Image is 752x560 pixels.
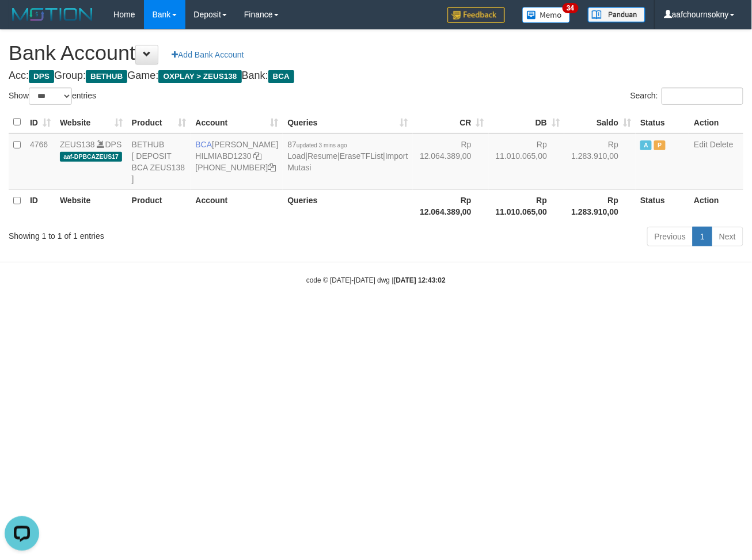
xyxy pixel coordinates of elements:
[564,189,636,222] th: Rp 1.283.910,00
[287,151,408,172] a: Import Mutasi
[283,111,412,134] th: Queries: activate to sort column ascending
[29,70,54,83] span: DPS
[413,111,489,134] th: CR: activate to sort column ascending
[287,140,347,149] span: 87
[55,189,127,222] th: Website
[25,134,55,190] td: 4766
[283,189,412,222] th: Queries
[563,3,578,13] span: 34
[191,111,283,134] th: Account: activate to sort column ascending
[25,111,55,134] th: ID: activate to sort column ascending
[60,152,122,162] span: aaf-DPBCAZEUS17
[588,7,645,22] img: panduan.png
[86,70,127,83] span: BETHUB
[164,45,251,64] a: Add Bank Account
[306,276,446,284] small: code © [DATE]-[DATE] dwg |
[60,140,95,149] a: ZEUS138
[689,111,743,134] th: Action
[191,189,283,222] th: Account
[195,151,251,161] a: HILMIABD1230
[9,41,743,64] h1: Bank Account
[636,111,689,134] th: Status
[158,70,241,83] span: OXPLAY > ZEUS138
[9,6,96,23] img: MOTION_logo.png
[636,189,689,222] th: Status
[127,189,191,222] th: Product
[127,134,191,190] td: BETHUB [ DEPOSIT BCA ZEUS138 ]
[662,87,743,105] input: Search:
[55,111,127,134] th: Website: activate to sort column ascending
[340,151,383,161] a: EraseTFList
[25,189,55,222] th: ID
[631,87,743,105] label: Search:
[394,276,446,284] strong: [DATE] 12:43:02
[268,70,294,83] span: BCA
[127,111,191,134] th: Product: activate to sort column ascending
[413,189,489,222] th: Rp 12.064.389,00
[447,7,505,23] img: Feedback.jpg
[647,227,693,246] a: Previous
[268,163,276,172] a: Copy 7495214257 to clipboard
[191,134,283,190] td: [PERSON_NAME] [PHONE_NUMBER]
[254,151,262,161] a: Copy HILMIABD1230 to clipboard
[694,140,708,149] a: Edit
[195,140,212,149] span: BCA
[689,189,743,222] th: Action
[29,87,72,105] select: Showentries
[710,140,733,149] a: Delete
[413,134,489,190] td: Rp 12.064.389,00
[9,70,743,82] h4: Acc: Group: Game: Bank:
[287,151,305,161] a: Load
[522,7,571,23] img: Button%20Memo.svg
[5,5,39,39] button: Open LiveChat chat widget
[55,134,127,190] td: DPS
[564,111,636,134] th: Saldo: activate to sort column ascending
[489,111,564,134] th: DB: activate to sort column ascending
[9,226,305,242] div: Showing 1 to 1 of 1 entries
[489,189,564,222] th: Rp 11.010.065,00
[564,134,636,190] td: Rp 1.283.910,00
[489,134,564,190] td: Rp 11.010.065,00
[654,140,666,150] span: Paused
[307,151,337,161] a: Resume
[693,227,712,246] a: 1
[9,87,96,105] label: Show entries
[287,140,408,172] span: | | |
[297,142,347,148] span: updated 3 mins ago
[712,227,743,246] a: Next
[640,140,652,150] span: Active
